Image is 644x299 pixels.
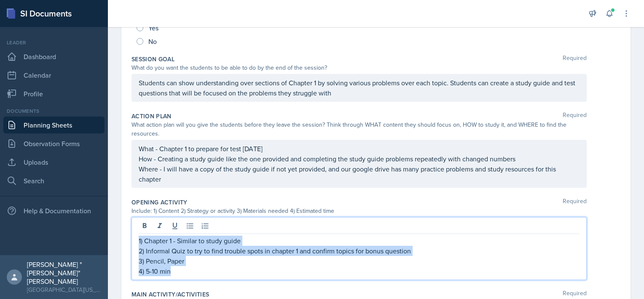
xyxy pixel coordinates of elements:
[139,256,580,266] p: 3) Pencil, Paper
[27,260,101,285] div: [PERSON_NAME] "[PERSON_NAME]" [PERSON_NAME]
[3,48,105,65] a: Dashboard
[563,198,587,207] span: Required
[27,285,101,294] div: [GEOGRAPHIC_DATA][US_STATE] in [GEOGRAPHIC_DATA]
[3,85,105,102] a: Profile
[3,67,105,84] a: Calendar
[131,63,587,72] div: What do you want the students to be able to do by the end of the session?
[139,144,580,154] p: What - Chapter 1 to prepare for test [DATE]
[3,107,105,115] div: Documents
[131,112,172,120] label: Action Plan
[3,154,105,171] a: Uploads
[3,117,105,133] a: Planning Sheets
[139,246,580,256] p: 2) Informal Quiz to try to find trouble spots in chapter 1 and confirm topics for bonus question
[139,78,580,98] p: Students can show understanding over sections of Chapter 1 by solving various problems over each ...
[131,120,587,138] div: What action plan will you give the students before they leave the session? Think through WHAT con...
[3,135,105,152] a: Observation Forms
[139,164,580,184] p: Where - I will have a copy of the study guide if not yet provided, and our google drive has many ...
[563,112,587,120] span: Required
[148,37,157,46] span: No
[139,236,580,246] p: 1) Chapter 1 - Similar to study guide
[563,290,587,299] span: Required
[131,55,174,63] label: Session Goal
[3,172,105,189] a: Search
[139,154,580,164] p: How - Creating a study guide like the one provided and completing the study guide problems repeat...
[563,55,587,63] span: Required
[131,198,188,207] label: Opening Activity
[131,207,587,215] div: Include: 1) Content 2) Strategy or activity 3) Materials needed 4) Estimated time
[148,24,158,32] span: Yes
[3,202,105,219] div: Help & Documentation
[131,290,209,299] label: Main Activity/Activities
[139,266,580,276] p: 4) 5-10 min
[3,39,105,46] div: Leader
